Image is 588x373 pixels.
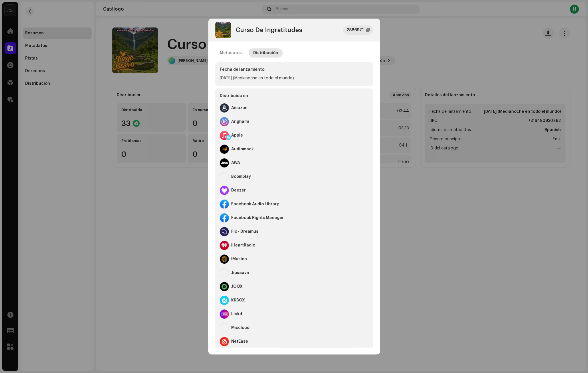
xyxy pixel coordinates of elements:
div: NetEase [231,339,248,344]
div: KKBOX [231,298,245,303]
div: Flo - Dreamus [231,229,258,234]
div: 2886971 [347,27,364,33]
div: Audiomack [231,147,254,151]
div: Deezer [231,188,246,193]
div: Mixcloud [231,325,250,330]
div: iHeartRadio [231,243,255,248]
div: [DATE] (Medianoche en todo el mundo) [220,75,369,82]
div: Curso De Ingratitudes [236,27,302,33]
div: Amazon [231,106,248,110]
div: Distribuido en [220,93,369,101]
div: Distribución [253,48,278,58]
img: fb5df3ab-4b8f-4e92-91ad-1dc880eebf7e [215,22,231,38]
div: Anghami [231,119,249,124]
div: AWA [231,161,240,165]
div: Fecha de lanzamiento [220,67,369,72]
div: Facebook Audio Library [231,202,279,206]
div: Jiosaavn [231,271,249,275]
div: JOOX [231,284,243,289]
div: Boomplay [231,174,251,179]
div: iMusica [231,257,247,261]
div: Apple [231,133,243,138]
div: Metadatos [220,48,242,58]
div: Lickd [231,312,242,316]
div: Facebook Rights Manager [231,216,284,220]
